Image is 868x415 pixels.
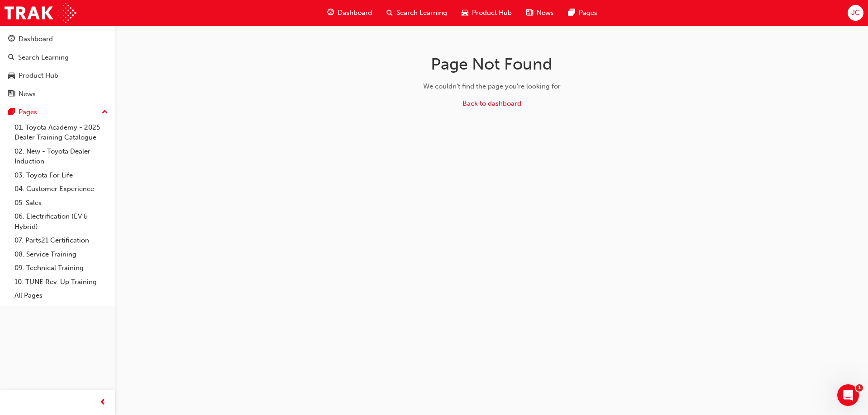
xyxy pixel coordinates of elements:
[462,7,468,19] span: car-icon
[4,86,112,103] a: News
[8,35,15,43] span: guage-icon
[537,8,554,18] span: News
[519,4,561,22] a: news-iconNews
[4,104,112,121] button: Pages
[11,145,112,168] a: 02. New - Toyota Dealer Induction
[99,397,106,408] span: prev-icon
[11,168,112,182] a: 03. Toyota For Life
[837,384,859,406] iframe: Intercom live chat
[851,8,860,18] span: JC
[472,8,512,18] span: Product Hub
[349,54,635,74] h1: Page Not Found
[396,8,447,18] span: Search Learning
[387,7,393,19] span: search-icon
[454,4,519,22] a: car-iconProduct Hub
[579,8,597,18] span: Pages
[379,4,454,22] a: search-iconSearch Learning
[462,99,521,107] a: Back to dashboard
[8,54,14,62] span: search-icon
[848,5,863,21] button: JC
[19,107,37,117] div: Pages
[338,8,372,18] span: Dashboard
[526,7,533,19] span: news-icon
[4,49,112,66] a: Search Learning
[8,72,15,80] span: car-icon
[11,275,112,289] a: 10. TUNE Rev-Up Training
[327,7,334,19] span: guage-icon
[11,121,112,145] a: 01. Toyota Academy - 2025 Dealer Training Catalogue
[11,196,112,210] a: 05. Sales
[11,261,112,275] a: 09. Technical Training
[561,4,604,22] a: pages-iconPages
[4,29,112,104] button: DashboardSearch LearningProduct HubNews
[349,81,635,92] div: We couldn't find the page you're looking for
[19,89,36,99] div: News
[11,233,112,247] a: 07. Parts21 Certification
[11,210,112,233] a: 06. Electrification (EV & Hybrid)
[19,70,58,81] div: Product Hub
[11,289,112,303] a: All Pages
[568,7,575,19] span: pages-icon
[4,67,112,84] a: Product Hub
[8,108,15,117] span: pages-icon
[102,107,108,118] span: up-icon
[4,31,112,47] a: Dashboard
[320,4,379,22] a: guage-iconDashboard
[5,3,76,23] img: Trak
[11,182,112,196] a: 04. Customer Experience
[19,34,53,44] div: Dashboard
[8,90,15,98] span: news-icon
[856,384,863,392] span: 1
[18,52,69,63] div: Search Learning
[11,247,112,261] a: 08. Service Training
